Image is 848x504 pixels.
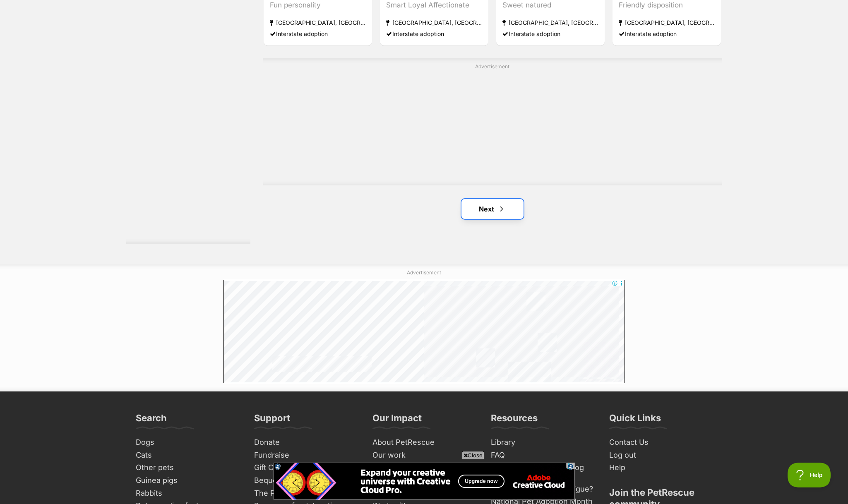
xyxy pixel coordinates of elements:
iframe: Advertisement [223,280,625,383]
div: Advertisement [263,58,722,185]
a: Library [488,436,598,449]
a: Fundraise [251,449,361,462]
div: Interstate adoption [502,28,598,39]
h3: Support [254,412,290,429]
h3: Search [136,412,167,429]
div: Interstate adoption [270,28,366,39]
strong: [GEOGRAPHIC_DATA], [GEOGRAPHIC_DATA] [502,17,598,28]
a: About PetRescue [369,436,479,449]
iframe: Advertisement [274,463,575,500]
iframe: Help Scout Beacon - Open [788,463,831,487]
strong: [GEOGRAPHIC_DATA], [GEOGRAPHIC_DATA] [270,17,366,28]
h3: Our Impact [372,412,422,429]
h3: Resources [491,412,538,429]
strong: [GEOGRAPHIC_DATA], [GEOGRAPHIC_DATA] [386,17,482,28]
strong: [GEOGRAPHIC_DATA], [GEOGRAPHIC_DATA] [619,17,715,28]
a: Next page [461,199,524,219]
a: Donate [251,436,361,449]
a: The PetRescue Bookshop [251,487,361,500]
div: Interstate adoption [386,28,482,39]
a: Dogs [132,436,243,449]
a: Guinea pigs [132,474,243,487]
h3: Quick Links [609,412,661,429]
a: Contact Us [606,436,716,449]
a: FAQ [488,449,598,462]
a: Cats [132,449,243,462]
a: Bequests [251,474,361,487]
iframe: Advertisement [292,74,693,177]
a: Log out [606,449,716,462]
a: Our work [369,449,479,462]
a: Rabbits [132,487,243,500]
a: Gift Cards [251,461,361,474]
div: Interstate adoption [619,28,715,39]
a: Other pets [132,461,243,474]
a: Help [606,461,716,474]
span: Close [462,451,484,459]
nav: Pagination [263,199,722,219]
